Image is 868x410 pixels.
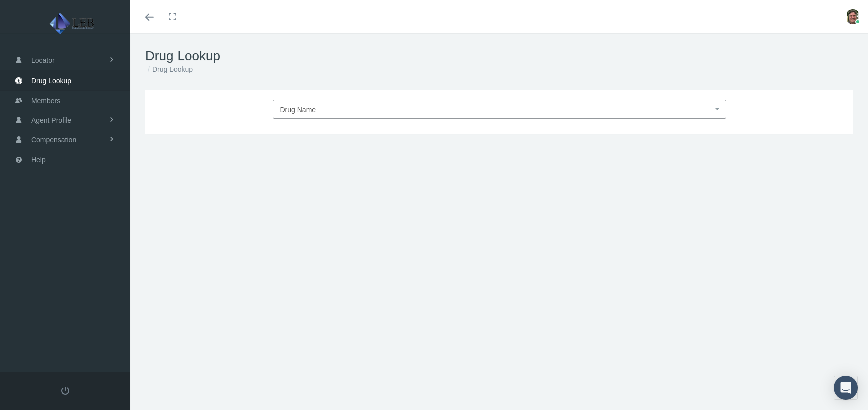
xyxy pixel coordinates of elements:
span: Drug Lookup [31,71,71,90]
img: LEB INSURANCE GROUP [13,11,133,36]
img: S_Profile_Picture_11514.jpg [845,9,860,24]
span: Help [31,150,46,169]
span: Agent Profile [31,111,71,130]
span: Members [31,91,60,110]
div: Open Intercom Messenger [834,376,858,400]
span: Drug Name [280,106,316,114]
span: Locator [31,51,55,70]
span: Compensation [31,130,76,149]
li: Drug Lookup [145,64,193,75]
h1: Drug Lookup [145,48,853,64]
